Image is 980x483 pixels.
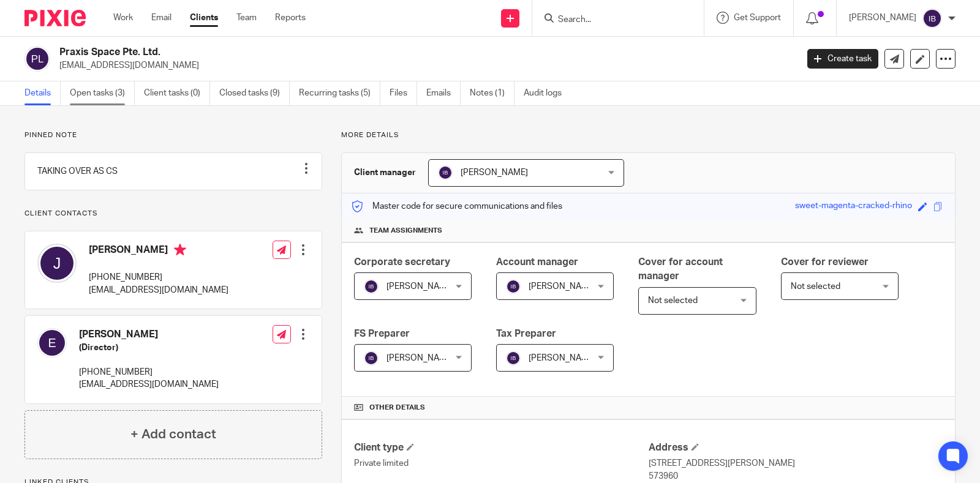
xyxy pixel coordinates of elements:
a: Files [390,81,417,105]
a: Clients [190,12,218,24]
p: Pinned note [24,130,322,140]
p: Master code for secure communications and files [351,200,562,212]
h4: [PERSON_NAME] [89,244,228,259]
img: Pixie [24,10,86,26]
span: [PERSON_NAME] [529,282,596,291]
img: svg%3E [37,328,67,358]
p: 573960 [649,470,943,482]
span: FS Preparer [354,329,410,339]
a: Recurring tasks (5) [299,81,380,105]
img: svg%3E [506,351,521,365]
a: Audit logs [524,81,571,105]
span: Cover for reviewer [781,257,869,267]
a: Open tasks (3) [70,81,135,105]
h2: Praxis Space Pte. Ltd. [59,46,643,59]
h3: Client manager [354,167,416,179]
p: Client contacts [24,209,322,219]
p: Private limited [354,457,648,470]
h4: Client type [354,441,648,454]
span: [PERSON_NAME] [386,354,454,362]
span: Not selected [791,282,840,291]
p: [PERSON_NAME] [849,12,916,24]
a: Team [236,12,257,24]
span: Get Support [734,13,781,22]
div: sweet-magenta-cracked-rhino [795,200,912,214]
a: Create task [807,49,878,69]
img: svg%3E [922,9,942,28]
span: Corporate secretary [354,257,450,267]
p: [EMAIL_ADDRESS][DOMAIN_NAME] [79,378,219,391]
a: Work [113,12,133,24]
p: More details [341,130,956,140]
span: Tax Preparer [496,329,556,339]
img: svg%3E [24,46,50,72]
span: Other details [369,403,425,413]
span: [PERSON_NAME] [529,354,596,362]
a: Closed tasks (9) [219,81,290,105]
a: Emails [426,81,461,105]
img: svg%3E [364,351,379,365]
a: Notes (1) [470,81,514,105]
a: Details [24,81,61,105]
img: svg%3E [506,279,521,294]
a: Reports [275,12,306,24]
span: Not selected [648,296,698,305]
h4: Address [649,441,943,454]
span: Account manager [496,257,578,267]
h4: + Add contact [130,425,216,444]
i: Primary [174,244,186,256]
a: Client tasks (0) [144,81,210,105]
a: Email [151,12,171,24]
span: Team assignments [369,226,442,236]
img: svg%3E [37,244,77,283]
input: Search [557,15,667,26]
h5: (Director) [79,342,219,354]
span: [PERSON_NAME] [461,168,528,177]
h4: [PERSON_NAME] [79,328,219,341]
p: [EMAIL_ADDRESS][DOMAIN_NAME] [89,284,228,296]
span: [PERSON_NAME] [386,282,454,291]
p: [PHONE_NUMBER] [89,271,228,283]
img: svg%3E [364,279,379,294]
p: [EMAIL_ADDRESS][DOMAIN_NAME] [59,59,789,72]
p: [PHONE_NUMBER] [79,366,219,378]
span: Cover for account manager [638,257,723,281]
img: svg%3E [438,165,453,180]
p: [STREET_ADDRESS][PERSON_NAME] [649,457,943,470]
